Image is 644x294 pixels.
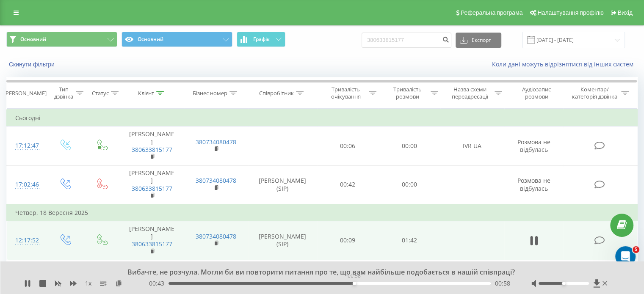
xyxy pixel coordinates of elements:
[147,279,169,288] span: - 00:43
[196,232,236,240] a: 380734080478
[196,138,236,146] a: 380734080478
[562,282,565,285] div: Accessibility label
[495,279,510,288] span: 00:58
[53,86,73,100] div: Тип дзвінка
[386,86,428,100] div: Тривалість розмови
[120,221,184,260] td: [PERSON_NAME]
[379,221,440,260] td: 01:42
[253,36,270,42] span: Графік
[448,86,492,100] div: Назва схеми переадресації
[517,176,550,192] span: Розмова не відбулась
[15,176,38,193] div: 17:02:46
[325,86,367,100] div: Тривалість очікування
[615,246,636,267] iframe: Intercom live chat
[317,221,379,260] td: 00:09
[317,126,379,165] td: 00:06
[248,165,317,204] td: [PERSON_NAME] (SIP)
[379,126,440,165] td: 00:00
[517,138,550,154] span: Розмова не відбулась
[120,126,184,165] td: [PERSON_NAME]
[362,33,451,48] input: Пошук за номером
[7,110,638,126] td: Сьогодні
[237,32,285,47] button: Графік
[537,9,603,16] span: Налаштування профілю
[353,282,356,285] div: Accessibility label
[569,86,619,100] div: Коментар/категорія дзвінка
[6,60,59,68] button: Скинути фільтри
[120,165,184,204] td: [PERSON_NAME]
[132,184,172,192] a: 380633815177
[193,90,227,97] div: Бізнес номер
[122,32,232,47] button: Основний
[15,137,38,154] div: 17:12:47
[461,9,523,16] span: Реферальна програма
[317,165,379,204] td: 00:42
[4,90,47,97] div: [PERSON_NAME]
[132,240,172,248] a: 380633815177
[196,176,236,184] a: 380734080478
[7,204,638,221] td: Четвер, 18 Вересня 2025
[512,86,561,100] div: Аудіозапис розмови
[138,90,154,97] div: Клієнт
[20,36,46,43] span: Основний
[379,165,440,204] td: 00:00
[440,126,504,165] td: IVR UA
[15,232,38,249] div: 12:17:52
[618,9,633,16] span: Вихід
[83,268,551,277] div: Вибачте, не розчула. Могли би ви повторити питання про те, що вам найбільше подобається в нашій с...
[346,270,362,282] div: 00:58
[6,32,117,47] button: Основний
[92,90,109,97] div: Статус
[492,60,638,68] a: Коли дані можуть відрізнятися вiд інших систем
[259,90,294,97] div: Співробітник
[633,246,639,253] span: 5
[85,279,91,288] span: 1 x
[132,146,172,154] a: 380633815177
[456,33,501,48] button: Експорт
[248,221,317,260] td: [PERSON_NAME] (SIP)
